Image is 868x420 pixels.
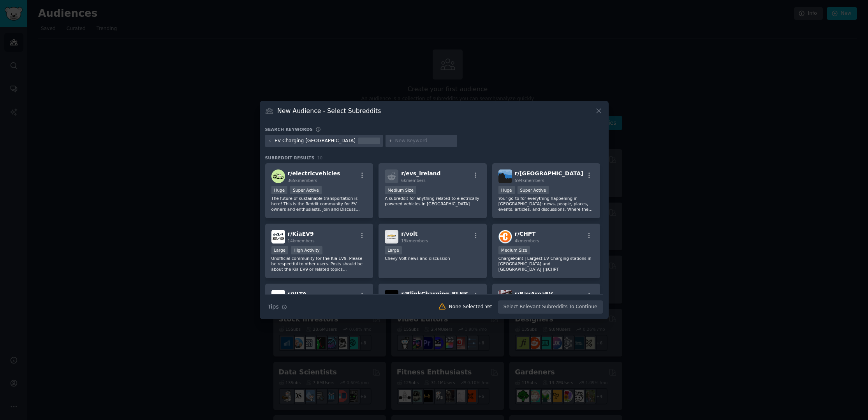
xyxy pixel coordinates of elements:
[401,291,468,297] span: r/ BlinkCharging_BLNK
[498,186,515,194] div: Huge
[288,231,314,237] span: r/ KiaEV9
[498,256,594,272] p: ChargePoint | Largest EV Charging stations in [GEOGRAPHIC_DATA] and [GEOGRAPHIC_DATA] | $CHPT
[401,231,417,237] span: r/ volt
[271,230,285,244] img: KiaEV9
[498,169,512,183] img: vancouver
[385,186,416,194] div: Medium Size
[265,300,290,314] button: Tips
[395,138,454,145] input: New Keyword
[271,196,367,212] p: The future of sustainable transportation is here! This is the Reddit community for EV owners and ...
[268,303,279,311] span: Tips
[275,138,356,145] div: EV Charging [GEOGRAPHIC_DATA]
[290,186,322,194] div: Super Active
[265,155,315,161] span: Subreddit Results
[385,246,402,254] div: Large
[498,196,594,212] p: Your go-to for everything happening in [GEOGRAPHIC_DATA]: news, people, places, events, articles,...
[317,155,323,160] span: 10
[515,231,536,237] span: r/ CHPT
[277,107,381,115] h3: New Audience - Select Subreddits
[271,246,289,254] div: Large
[288,170,340,176] span: r/ electricvehicles
[288,291,307,297] span: r/ VLTA
[515,170,583,176] span: r/ [GEOGRAPHIC_DATA]
[385,196,481,206] p: A subreddit for anything related to electrically powered vehicles in [GEOGRAPHIC_DATA]
[288,178,317,183] span: 365k members
[498,230,512,244] img: CHPT
[498,290,512,304] img: BayAreaEV
[265,127,313,132] h3: Search keywords
[291,246,322,254] div: High Activity
[385,230,398,244] img: volt
[385,290,398,304] img: BlinkCharging_BLNK
[515,291,553,297] span: r/ BayAreaEV
[401,238,428,243] span: 19k members
[271,256,367,272] p: Unofficial community for the Kia EV9. Please be respectful to other users. Posts should be about ...
[271,186,288,194] div: Huge
[271,169,285,183] img: electricvehicles
[515,238,539,243] span: 4k members
[401,170,440,176] span: r/ evs_ireland
[498,246,530,254] div: Medium Size
[271,290,285,304] img: VLTA
[518,186,549,194] div: Super Active
[401,178,426,183] span: 6k members
[515,178,544,183] span: 594k members
[288,238,315,243] span: 14k members
[449,304,492,311] div: None Selected Yet
[385,256,481,261] p: Chevy Volt news and discussion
